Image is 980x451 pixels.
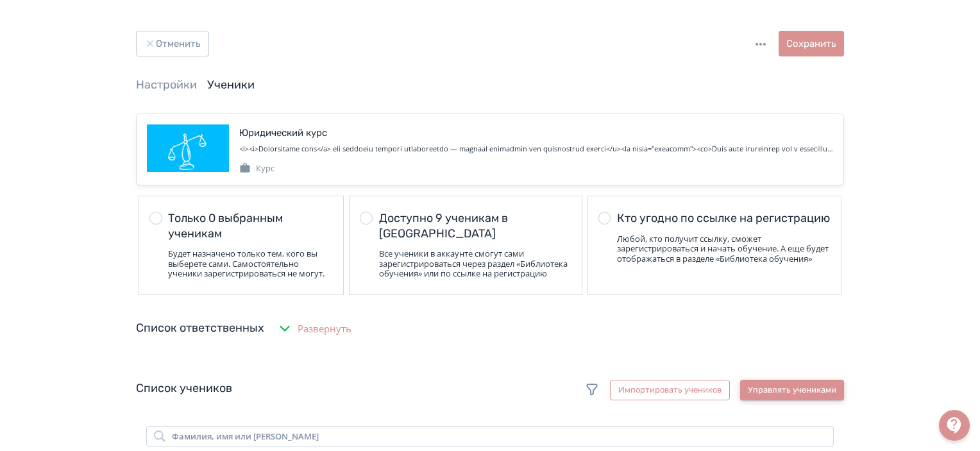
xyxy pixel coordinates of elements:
div: Будет назначено только тем, кого вы выберете сами. Самостоятельно ученики зарегистрироваться не м... [168,249,333,279]
button: Импортировать учеников [610,380,730,400]
div: Список ответственных [136,319,264,337]
button: Развернуть [275,316,354,341]
div: Кто угодно по ссылке на регистрацию [617,211,831,226]
div: Курс [239,162,275,175]
div: Доступно 9 ученикам в [GEOGRAPHIC_DATA] [379,211,571,241]
div: Юридический курс [239,126,327,140]
a: Ученики [207,78,255,92]
div: Все ученики в аккаунте смогут сами зарегистрироваться через раздел «Библиотека обучения» или по с... [379,249,571,279]
div: Список учеников [136,380,844,400]
div: <p><b>Юридический курс</b> для брокеров элитной недвижимости — базовое понимание для эффективной ... [239,144,833,155]
button: Сохранить [779,31,844,56]
button: Управлять учениками [740,380,844,400]
div: Только 0 выбранным ученикам [168,211,333,241]
span: Развернуть [298,321,351,336]
div: Любой, кто получит ссылку, сможет зарегистрироваться и начать обучение. А еще будет отображаться ... [617,234,831,264]
button: Отменить [136,31,209,56]
a: Настройки [136,78,197,92]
